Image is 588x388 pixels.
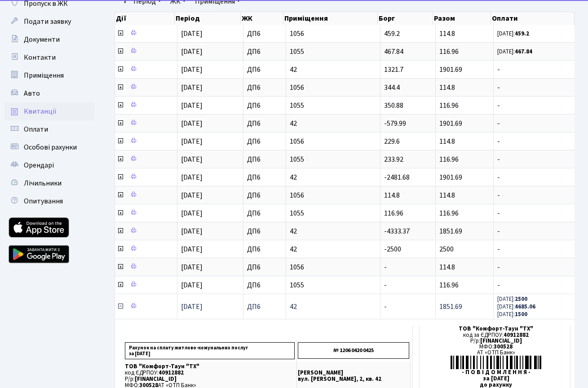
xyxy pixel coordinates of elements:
[4,120,94,138] a: Оплати
[125,364,295,370] p: ТОВ "Комфорт-Таун "ТХ"
[247,192,282,199] span: ДП6
[247,84,282,91] span: ДП6
[4,13,94,31] a: Подати заявку
[247,174,282,181] span: ДП6
[515,310,527,318] b: 1500
[290,210,376,217] span: 1055
[422,326,570,332] div: ТОВ "Комфорт-Таун "ТХ"
[181,262,203,272] span: [DATE]
[159,369,184,377] span: 40912882
[181,47,203,57] span: [DATE]
[4,84,94,102] a: Авто
[497,210,573,217] span: -
[247,264,282,271] span: ДП6
[494,343,513,351] span: 300528
[491,12,575,25] th: Оплати
[241,12,283,25] th: ЖК
[497,48,532,56] small: [DATE]:
[181,154,203,164] span: [DATE]
[290,303,376,310] span: 42
[4,66,94,84] a: Приміщення
[384,244,401,254] span: -2500
[497,66,573,73] span: -
[497,156,573,163] span: -
[4,174,94,192] a: Лічильники
[497,264,573,271] span: -
[298,370,409,376] p: [PERSON_NAME]
[181,137,203,146] span: [DATE]
[290,102,376,109] span: 1055
[384,208,403,218] span: 116.96
[290,264,376,271] span: 1056
[422,370,570,375] div: - П О В І Д О М Л Е Н Н Я -
[247,30,282,37] span: ДП6
[125,370,295,376] p: код ЄДРПОУ:
[384,119,406,128] span: -579.99
[290,228,376,235] span: 42
[4,31,94,48] a: Документи
[115,12,175,25] th: Дії
[422,376,570,382] div: за [DATE]
[439,154,459,164] span: 116.96
[384,302,387,312] span: -
[175,12,241,25] th: Період
[290,138,376,145] span: 1056
[384,226,410,236] span: -4333.37
[24,88,40,98] span: Авто
[497,120,573,127] span: -
[497,228,573,235] span: -
[290,282,376,289] span: 1055
[181,208,203,218] span: [DATE]
[384,65,403,75] span: 1321.7
[439,65,462,75] span: 1901.69
[515,295,527,303] b: 2500
[181,244,203,254] span: [DATE]
[439,262,455,272] span: 114.8
[181,119,203,128] span: [DATE]
[384,154,403,164] span: 233.92
[247,246,282,253] span: ДП6
[4,192,94,210] a: Опитування
[181,101,203,110] span: [DATE]
[384,280,387,290] span: -
[4,102,94,120] a: Квитанції
[4,156,94,174] a: Орендарі
[422,350,570,356] div: АТ «ОТП Банк»
[125,342,295,359] p: Рахунок на сплату житлово-комунальних послуг за [DATE]
[247,120,282,127] span: ДП6
[247,156,282,163] span: ДП6
[181,302,203,312] span: [DATE]
[181,29,203,39] span: [DATE]
[497,295,527,303] small: [DATE]:
[497,246,573,253] span: -
[378,12,433,25] th: Борг
[422,344,570,350] div: МФО:
[384,83,400,93] span: 344.4
[422,338,570,344] div: Р/р:
[24,160,54,170] span: Орендарі
[181,65,203,75] span: [DATE]
[24,142,77,152] span: Особові рахунки
[24,53,56,62] span: Контакти
[24,71,64,80] span: Приміщення
[497,30,529,38] small: [DATE]:
[24,106,57,116] span: Квитанції
[247,102,282,109] span: ДП6
[290,192,376,199] span: 1056
[181,280,203,290] span: [DATE]
[283,12,378,25] th: Приміщення
[439,226,462,236] span: 1851.69
[181,172,203,182] span: [DATE]
[24,124,48,134] span: Оплати
[384,29,400,39] span: 459.2
[515,48,532,56] b: 467.84
[4,138,94,156] a: Особові рахунки
[497,310,527,318] small: [DATE]:
[24,17,71,26] span: Подати заявку
[290,156,376,163] span: 1055
[290,120,376,127] span: 42
[497,192,573,199] span: -
[497,138,573,145] span: -
[290,48,376,55] span: 1055
[181,190,203,200] span: [DATE]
